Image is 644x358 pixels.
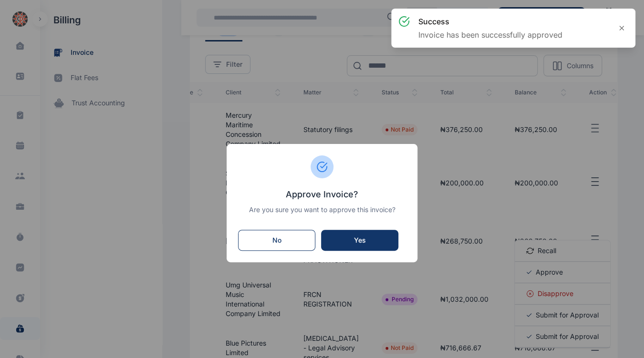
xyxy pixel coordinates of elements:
div: Yes [331,235,389,245]
button: Yes [321,230,398,251]
p: Are you sure you want to approve this invoice? [238,205,406,215]
div: No [248,235,305,245]
p: Invoice has been successfully approved [418,29,562,41]
h3: Approve Invoice? [238,188,406,201]
button: No [238,230,315,251]
h3: success [418,16,562,27]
